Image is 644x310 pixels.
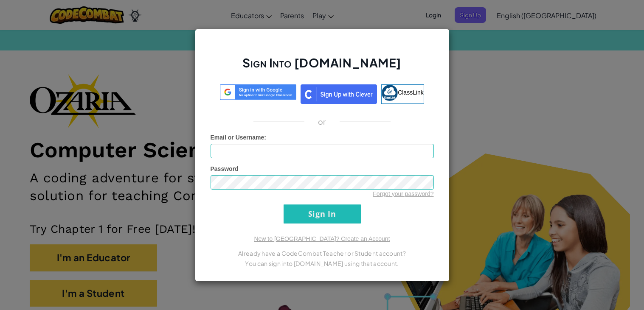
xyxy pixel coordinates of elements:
label: : [211,133,267,142]
input: Sign In [284,204,361,223]
p: Already have a CodeCombat Teacher or Student account? [211,248,434,258]
a: Forgot your password? [373,190,433,197]
span: Password [211,165,239,172]
img: log-in-google-sso.svg [220,84,296,100]
img: clever_sso_button@2x.png [301,84,377,104]
a: New to [GEOGRAPHIC_DATA]? Create an Account [254,235,390,242]
p: or [318,117,326,127]
span: ClassLink [398,89,424,95]
img: classlink-logo-small.png [382,85,398,101]
h2: Sign Into [DOMAIN_NAME] [211,55,434,79]
p: You can sign into [DOMAIN_NAME] using that account. [211,258,434,268]
span: Email or Username [211,134,264,141]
